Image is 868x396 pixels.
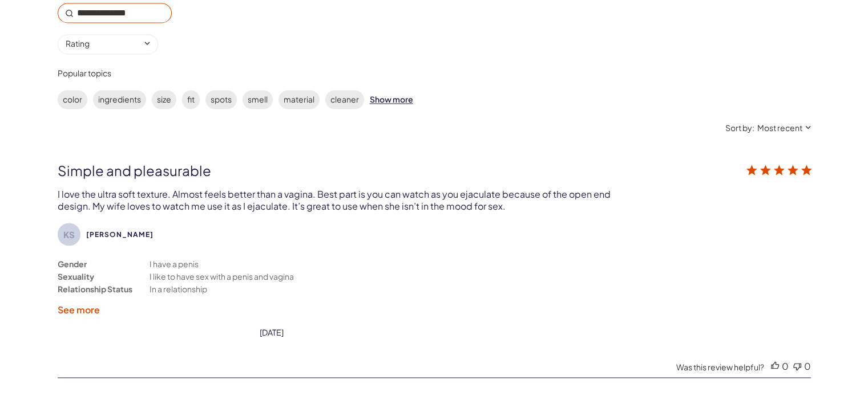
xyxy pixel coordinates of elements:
[793,360,801,371] div: Vote down
[782,360,789,371] div: 0
[278,90,320,109] label: material
[150,270,294,282] div: I like to have sex with a penis and vagina
[63,228,75,239] text: KS
[58,270,94,282] div: Sexuality
[325,90,364,109] label: cleaner
[86,230,154,238] span: Ken S.
[804,360,811,371] div: 0
[725,123,754,133] span: Sort by:
[58,3,172,23] input: Search reviews
[260,326,284,337] div: [DATE]
[150,282,207,295] div: In a relationship
[725,123,811,133] button: Sort by:Most recent
[58,161,660,178] div: Simple and pleasurable
[676,361,764,371] div: Was this review helpful?
[182,90,200,109] label: fit
[58,68,660,78] div: Popular topics
[205,90,237,109] label: spots
[58,34,158,54] div: Select a scoreRatingSelect a score
[58,257,87,270] div: Gender
[66,38,90,48] div: Rating
[771,360,779,371] div: Vote up
[58,90,87,109] label: color
[93,90,146,109] label: ingredients
[260,326,284,337] div: date
[370,90,413,109] div: Show more
[58,303,100,315] label: See more
[58,34,158,54] input: Select a score
[150,257,199,270] div: I have a penis
[58,187,612,211] div: I love the ultra soft texture. Almost feels better than a vagina. Best part is you can watch as y...
[58,282,132,295] div: Relationship Status
[757,123,802,133] div: Most recent
[152,90,176,109] label: size
[243,90,273,109] label: smell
